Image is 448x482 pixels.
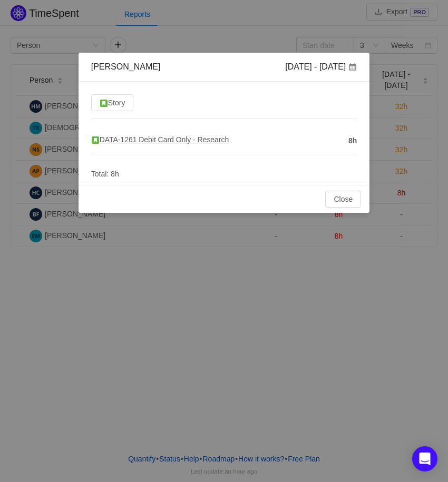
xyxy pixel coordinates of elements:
[285,61,357,73] div: [DATE] - [DATE]
[325,191,361,208] button: Close
[348,135,357,146] span: 8h
[412,446,437,471] div: Open Intercom Messenger
[91,170,119,178] span: Total: 8h
[91,136,100,144] img: 10315
[91,135,229,144] span: DATA-1261 Debit Card Only - Research
[91,61,161,73] div: [PERSON_NAME]
[100,99,125,107] span: Story
[100,99,108,107] img: 10315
